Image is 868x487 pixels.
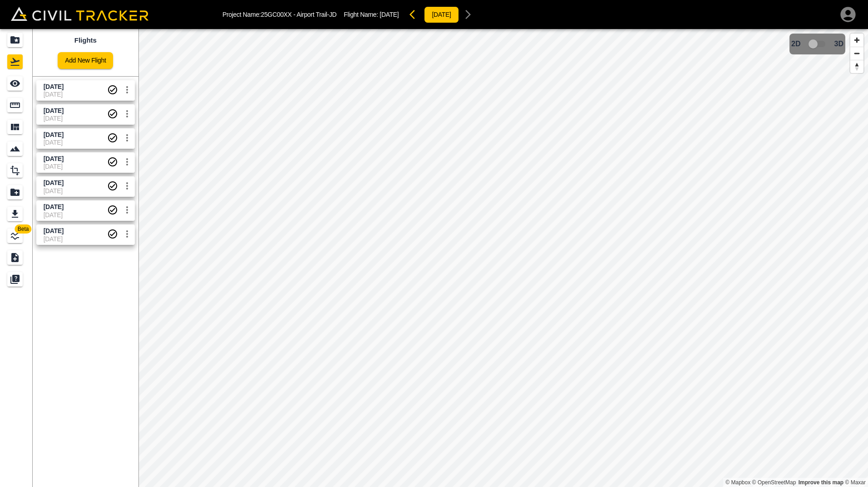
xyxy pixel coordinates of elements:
a: Map feedback [799,479,843,486]
p: Project Name: 25GC00XX - Airport Trail-JD [222,11,336,18]
a: Maxar [845,479,866,486]
a: Mapbox [725,479,750,486]
p: Flight Name: [344,11,399,18]
span: 3D [834,40,843,48]
button: [DATE] [424,6,459,23]
canvas: Map [138,29,868,487]
a: OpenStreetMap [752,479,796,486]
button: Zoom in [850,34,863,47]
button: Zoom out [850,47,863,60]
span: [DATE] [380,11,399,18]
img: Civil Tracker [11,7,148,21]
button: Reset bearing to north [850,60,863,73]
span: 2D [791,40,800,48]
span: 3D model not uploaded yet [804,35,831,53]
